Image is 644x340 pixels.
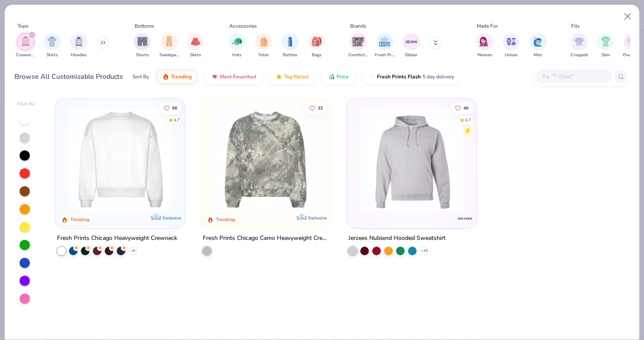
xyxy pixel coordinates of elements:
[134,33,151,58] button: filter button
[506,37,516,46] img: Unisex Image
[362,69,460,84] button: Fresh Prints Flash5 day delivery
[540,72,606,81] input: Try "T-Shirt"
[368,73,375,80] img: flash.gif
[14,72,123,82] div: Browse All Customizable Products
[601,37,610,46] img: Slim Image
[627,37,637,46] img: Oversized Image
[57,233,177,244] div: Fresh Prints Chicago Heavyweight Crewneck
[312,37,321,46] img: Bags Image
[348,52,368,58] span: Comfort Colors
[451,102,473,114] button: Like
[159,33,179,58] button: filter button
[529,33,546,58] div: filter for Men
[191,37,201,46] img: Skirts Image
[457,210,474,227] img: Jerzees logo
[70,33,87,58] div: filter for Hoodies
[16,33,35,58] div: filter for Crewnecks
[159,52,179,58] span: Sweatpants
[283,52,297,58] span: Bottles
[210,107,322,211] img: d9105e28-ed75-4fdd-addc-8b592ef863ea
[623,33,642,58] button: filter button
[16,52,35,58] span: Crewnecks
[597,33,614,58] div: filter for Slim
[160,102,182,114] button: Like
[21,37,30,46] img: Crewnecks Image
[205,69,262,84] button: Most Favorited
[529,33,546,58] button: filter button
[284,73,308,80] span: Top Rated
[322,107,434,211] img: 7c13c228-decd-4195-935b-6ba5202a4a9e
[312,52,322,58] span: Bags
[162,73,169,80] img: trending.gif
[164,37,174,46] img: Sweatpants Image
[136,52,149,58] span: Shorts
[211,73,218,80] img: most_fav.gif
[574,37,584,46] img: Cropped Image
[405,35,418,48] img: Gildan Image
[17,22,29,30] div: Tops
[305,102,327,114] button: Like
[375,52,394,58] span: Fresh Prints
[623,52,642,58] span: Oversized
[623,33,642,58] div: filter for Oversized
[403,33,420,58] div: filter for Gildan
[187,33,204,58] button: filter button
[276,73,282,80] img: TopRated.gif
[375,33,394,58] div: filter for Fresh Prints
[352,35,365,48] img: Comfort Colors Image
[190,52,201,58] span: Skirts
[476,33,493,58] div: filter for Women
[377,73,421,80] span: Fresh Prints Flash
[220,73,256,80] span: Most Favorited
[308,33,325,58] div: filter for Bags
[463,106,469,110] span: 40
[156,69,198,84] button: Trending
[171,73,192,80] span: Trending
[477,22,498,30] div: Made For
[601,52,610,58] span: Slim
[571,22,580,30] div: Fits
[232,37,242,46] img: Hats Image
[571,33,588,58] div: filter for Cropped
[134,33,151,58] div: filter for Shorts
[70,33,87,58] button: filter button
[71,52,87,58] span: Hoodies
[375,33,394,58] button: filter button
[620,9,636,25] button: Close
[232,52,241,58] span: Hats
[480,37,489,46] img: Women Image
[503,33,520,58] button: filter button
[229,22,257,30] div: Accessories
[378,35,391,48] img: Fresh Prints Image
[255,33,272,58] button: filter button
[465,117,471,123] div: 4.7
[255,33,272,58] div: filter for Totes
[228,33,245,58] div: filter for Hats
[64,107,176,211] img: 1358499d-a160-429c-9f1e-ad7a3dc244c9
[187,33,204,58] div: filter for Skirts
[174,117,180,123] div: 4.7
[43,33,60,58] div: filter for Shirts
[467,107,580,211] img: ebd589cf-24b0-48c0-8bfb-5c64a9c49863
[533,37,543,46] img: Men Image
[159,33,179,58] div: filter for Sweatpants
[74,37,83,46] img: Hoodies Image
[47,37,57,46] img: Shirts Image
[16,33,35,58] button: filter button
[258,52,269,58] span: Totes
[421,248,427,254] span: + 43
[131,248,135,254] span: + 9
[282,33,299,58] button: filter button
[503,33,520,58] div: filter for Unisex
[135,22,154,30] div: Bottoms
[597,33,614,58] button: filter button
[46,52,58,58] span: Shirts
[308,33,325,58] button: filter button
[318,106,323,110] span: 22
[348,33,368,58] div: filter for Comfort Colors
[505,52,517,58] span: Unisex
[355,107,468,211] img: 3a414f12-a4cb-4ca9-8ee8-e32b16d9a56c
[282,33,299,58] div: filter for Bottles
[228,33,245,58] button: filter button
[476,33,493,58] button: filter button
